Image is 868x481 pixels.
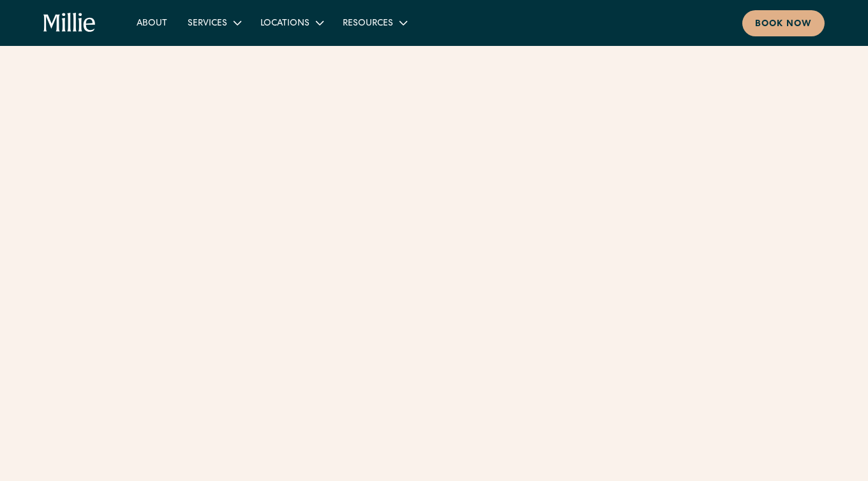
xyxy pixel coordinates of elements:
[260,17,310,31] div: Locations
[333,12,416,33] div: Resources
[177,12,250,33] div: Services
[126,12,177,33] a: About
[343,17,393,31] div: Resources
[742,10,825,36] a: Book now
[250,12,333,33] div: Locations
[188,17,227,31] div: Services
[43,13,96,33] a: home
[755,18,812,31] div: Book now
